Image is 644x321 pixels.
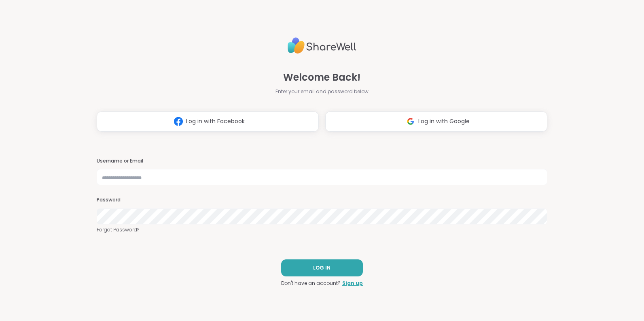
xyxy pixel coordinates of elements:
img: ShareWell Logomark [171,114,186,129]
button: Log in with Google [325,111,547,132]
span: Log in with Facebook [186,117,245,126]
span: Log in with Google [418,117,470,126]
h3: Username or Email [97,158,547,165]
a: Sign up [342,280,363,287]
img: ShareWell Logomark [403,114,418,129]
span: Welcome Back! [283,70,360,85]
span: LOG IN [313,264,330,272]
h3: Password [97,197,547,203]
a: Forgot Password? [97,226,547,233]
span: Don't have an account? [281,280,341,287]
img: ShareWell Logo [288,34,356,57]
button: Log in with Facebook [97,111,319,132]
button: LOG IN [281,259,363,276]
span: Enter your email and password below [275,88,369,95]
